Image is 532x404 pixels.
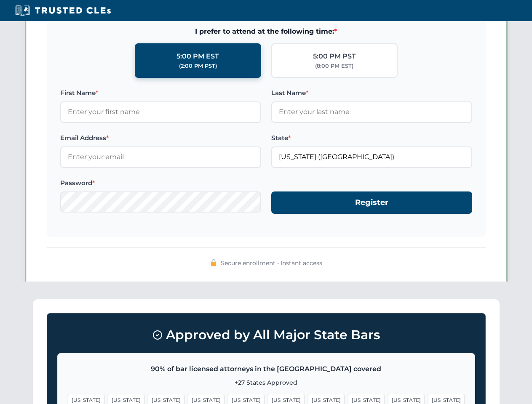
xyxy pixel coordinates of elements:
[210,259,217,266] img: 🔒
[271,146,472,167] input: Florida (FL)
[60,88,261,98] label: First Name
[60,26,472,37] span: I prefer to attend at the following time:
[176,51,219,62] div: 5:00 PM EST
[60,133,261,143] label: Email Address
[271,133,472,143] label: State
[13,4,113,17] img: Trusted CLEs
[271,191,472,214] button: Register
[313,51,356,62] div: 5:00 PM PST
[315,62,353,70] div: (8:00 PM EST)
[60,178,261,188] label: Password
[271,101,472,122] input: Enter your last name
[68,364,465,375] p: 90% of bar licensed attorneys in the [GEOGRAPHIC_DATA] covered
[221,258,322,268] span: Secure enrollment • Instant access
[271,88,472,98] label: Last Name
[68,378,465,387] p: +27 States Approved
[60,101,261,122] input: Enter your first name
[179,62,217,70] div: (2:00 PM PST)
[57,324,475,346] h3: Approved by All Major State Bars
[60,146,261,167] input: Enter your email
